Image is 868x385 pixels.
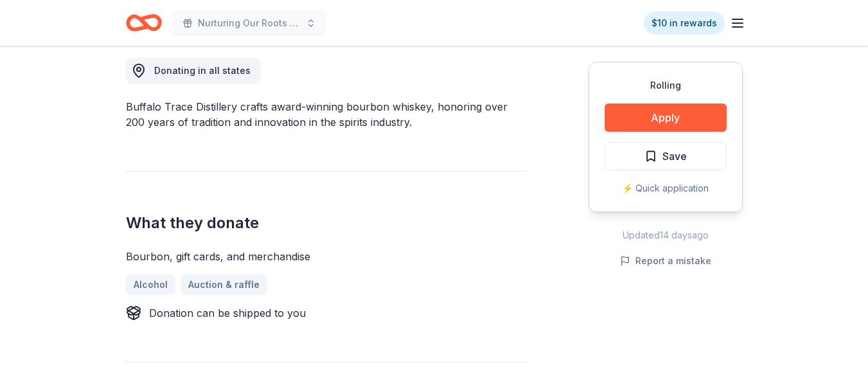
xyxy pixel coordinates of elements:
button: Nurturing Our Roots - Reaching for the Sky Dougbe River School Gala 2025 [172,10,326,36]
button: Report a mistake [620,253,711,269]
a: Alcohol [126,274,175,295]
div: Updated 14 days ago [589,228,743,243]
a: Home [126,8,162,38]
button: Save [605,142,727,170]
div: Rolling [605,78,727,93]
h2: What they donate [126,213,527,233]
a: Auction & raffle [181,274,267,295]
span: Donating in all states [154,65,251,76]
div: Bourbon, gift cards, and merchandise [126,249,527,264]
a: $10 in rewards [644,12,725,35]
span: Save [662,148,687,165]
button: Apply [605,103,727,132]
div: Buffalo Trace Distillery crafts award-winning bourbon whiskey, honoring over 200 years of traditi... [126,99,527,130]
div: ⚡️ Quick application [605,181,727,196]
span: Nurturing Our Roots - Reaching for the Sky Dougbe River School Gala 2025 [198,15,301,31]
div: Donation can be shipped to you [149,305,306,321]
